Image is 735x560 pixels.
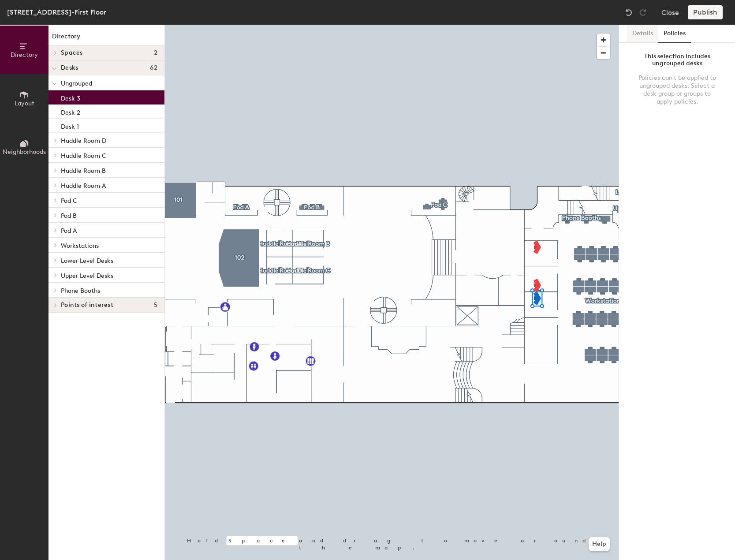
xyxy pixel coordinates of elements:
span: Lower Level Desks [61,257,113,265]
p: Desk 2 [61,106,80,116]
span: 5 [154,302,157,309]
span: 2 [154,49,157,56]
span: Desks [61,64,78,71]
span: Huddle Room A [61,182,106,190]
h1: Directory [49,32,164,45]
span: Workstations [61,242,99,250]
button: Close [661,5,679,19]
img: Undo [624,8,633,17]
button: Help [589,537,610,551]
span: Phone Booths [61,287,100,295]
img: Redo [638,8,647,17]
span: Layout [15,100,34,107]
button: Policies [658,25,691,43]
span: Huddle Room D [61,137,106,145]
span: Neighborhoods [3,148,46,156]
span: Directory [11,51,38,59]
span: Huddle Room C [61,152,106,160]
p: Desk 1 [61,120,79,131]
p: Desk 3 [61,92,80,102]
span: Points of interest [61,302,113,309]
button: Details [627,25,658,43]
span: Upper Level Desks [61,272,113,280]
span: 62 [150,64,157,71]
span: Pod C [61,197,77,205]
span: Ungrouped [61,80,92,87]
div: [STREET_ADDRESS]-First Floor [7,7,106,18]
span: Pod A [61,227,77,235]
div: Policies can't be applied to ungrouped desks. Select a desk group or groups to apply policies. [637,74,717,106]
span: Huddle Room B [61,167,106,175]
div: This selection includes ungrouped desks [637,53,717,67]
span: Spaces [61,49,83,56]
span: Pod B [61,212,77,220]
